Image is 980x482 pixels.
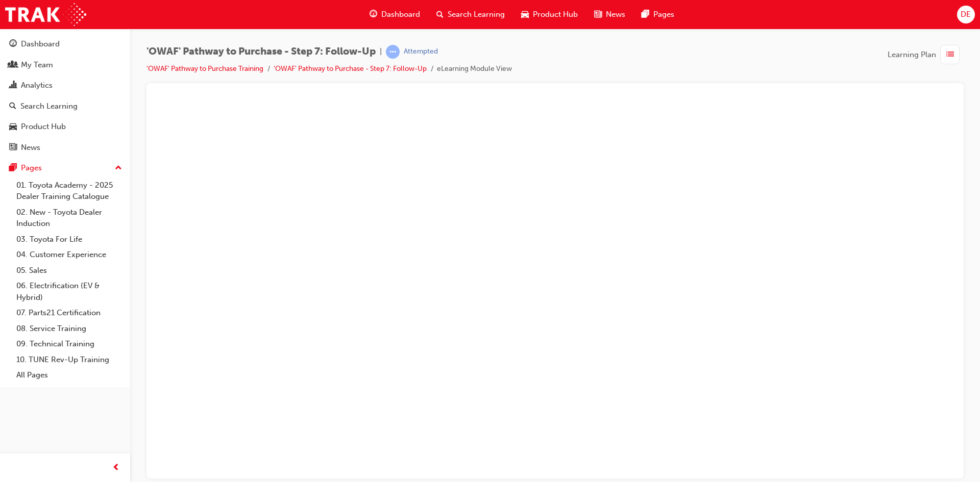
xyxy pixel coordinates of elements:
[9,81,17,90] span: chart-icon
[533,9,578,20] span: Product Hub
[21,80,53,91] div: Analytics
[4,159,126,177] button: Pages
[594,8,602,21] span: news-icon
[21,38,60,50] div: Dashboard
[12,352,126,368] a: 10. TUNE Rev-Up Training
[9,61,17,70] span: people-icon
[21,142,40,154] div: News
[4,117,126,136] a: Product Hub
[21,162,42,174] div: Pages
[437,63,512,75] li: eLearning Module View
[12,247,126,263] a: 04. Customer Experience
[12,321,126,337] a: 08. Service Training
[642,8,649,21] span: pages-icon
[146,64,263,73] a: 'OWAF' Pathway to Purchase Training
[436,8,444,21] span: search-icon
[606,9,625,20] span: News
[20,100,78,112] div: Search Learning
[146,46,376,58] span: 'OWAF' Pathway to Purchase - Step 7: Follow-Up
[4,35,126,54] a: Dashboard
[9,122,17,132] span: car-icon
[12,367,126,383] a: All Pages
[12,205,126,232] a: 02. New - Toyota Dealer Induction
[115,162,122,175] span: up-icon
[586,4,633,25] a: news-iconNews
[4,56,126,74] a: My Team
[274,64,427,73] a: 'OWAF' Pathway to Purchase - Step 7: Follow-Up
[428,4,513,25] a: search-iconSearch Learning
[4,33,126,159] button: DashboardMy TeamAnalyticsSearch LearningProduct HubNews
[9,164,17,173] span: pages-icon
[370,8,377,21] span: guage-icon
[381,9,420,20] span: Dashboard
[9,143,17,153] span: news-icon
[653,9,674,20] span: Pages
[946,48,954,61] span: list-icon
[12,263,126,278] a: 05. Sales
[380,46,382,58] span: |
[12,177,126,205] a: 01. Toyota Academy - 2025 Dealer Training Catalogue
[4,138,126,157] a: News
[12,232,126,247] a: 03. Toyota For Life
[21,59,53,71] div: My Team
[957,6,975,23] button: DE
[961,9,971,20] span: DE
[386,45,400,59] span: learningRecordVerb_ATTEMPT-icon
[5,3,86,26] img: Trak
[888,49,936,61] span: Learning Plan
[12,305,126,321] a: 07. Parts21 Certification
[9,40,17,49] span: guage-icon
[112,462,120,474] span: prev-icon
[9,102,16,111] span: search-icon
[448,9,505,20] span: Search Learning
[361,4,428,25] a: guage-iconDashboard
[513,4,586,25] a: car-iconProduct Hub
[4,97,126,116] a: Search Learning
[404,47,438,57] div: Attempted
[521,8,529,21] span: car-icon
[633,4,682,25] a: pages-iconPages
[21,121,66,133] div: Product Hub
[888,45,964,64] button: Learning Plan
[12,336,126,352] a: 09. Technical Training
[4,76,126,95] a: Analytics
[12,278,126,305] a: 06. Electrification (EV & Hybrid)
